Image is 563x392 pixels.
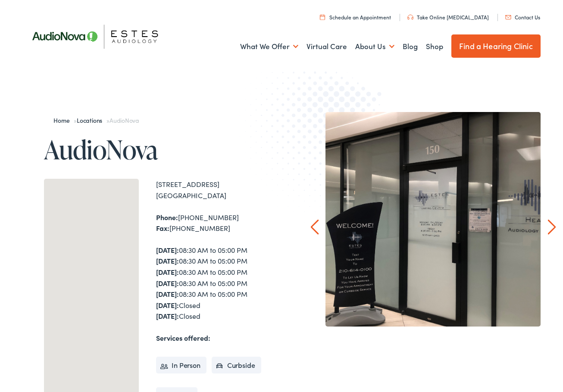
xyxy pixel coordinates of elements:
strong: [DATE]: [156,289,179,299]
strong: [DATE]: [156,300,179,310]
a: Contact Us [505,13,540,21]
a: Blog [403,31,418,62]
li: In Person [156,357,206,374]
span: » » [53,116,139,124]
a: Prev [311,219,319,235]
a: 3 [403,333,429,359]
div: 08:30 AM to 05:00 PM 08:30 AM to 05:00 PM 08:30 AM to 05:00 PM 08:30 AM to 05:00 PM 08:30 AM to 0... [156,245,281,322]
h1: AudioNova [44,135,281,164]
strong: Phone: [156,212,178,222]
a: Locations [77,116,106,124]
img: utility icon [505,15,511,19]
strong: Services offered: [156,333,210,342]
strong: [DATE]: [156,278,179,288]
a: 5 [472,333,497,359]
a: Find a Hearing Clinic [451,34,541,58]
div: [STREET_ADDRESS] [GEOGRAPHIC_DATA] [156,179,281,201]
a: What We Offer [240,31,298,62]
a: Take Online [MEDICAL_DATA] [407,13,489,21]
div: [PHONE_NUMBER] [PHONE_NUMBER] [156,212,281,234]
a: Shop [426,31,443,62]
strong: [DATE]: [156,256,179,265]
img: utility icon [320,14,325,20]
span: AudioNova [109,116,139,124]
a: 6 [506,333,532,359]
a: About Us [355,31,394,62]
strong: Fax: [156,223,169,233]
a: Virtual Care [307,31,347,62]
strong: [DATE]: [156,245,179,255]
a: 4 [437,333,463,359]
strong: [DATE]: [156,267,179,277]
a: 2 [368,333,394,359]
a: Schedule an Appointment [320,13,391,21]
a: Next [547,219,556,235]
img: utility icon [407,15,413,20]
a: 1 [334,333,360,359]
a: Home [53,116,74,124]
li: Curbside [212,357,261,374]
strong: [DATE]: [156,311,179,320]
